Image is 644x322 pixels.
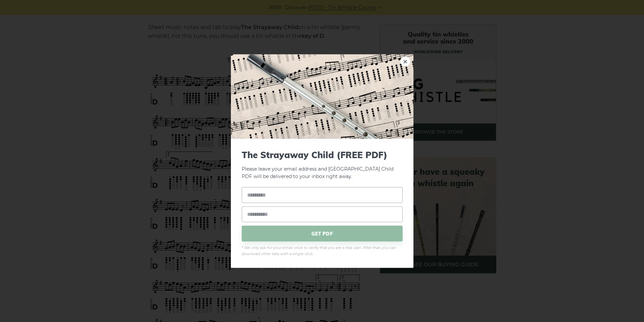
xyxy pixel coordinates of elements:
span: The Strayaway Child (FREE PDF) [242,149,403,160]
p: Please leave your email address and [GEOGRAPHIC_DATA] Child PDF will be delivered to your inbox r... [242,149,403,180]
span: GET PDF [242,226,403,242]
a: × [400,56,410,66]
span: * We only ask for your email once to verify that you are a real user. After that, you can downloa... [242,245,403,257]
img: Tin Whistle Tab Preview [231,54,413,139]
